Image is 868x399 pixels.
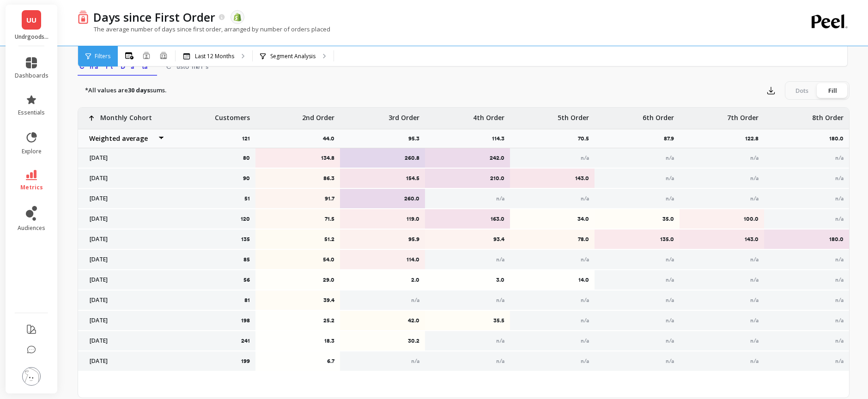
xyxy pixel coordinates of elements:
span: Customers [166,62,208,71]
p: [DATE] [84,357,165,365]
span: n/a [835,358,844,364]
span: n/a [666,195,674,202]
span: n/a [835,256,844,263]
p: [DATE] [84,175,165,182]
p: [DATE] [84,215,165,223]
span: n/a [750,256,759,263]
div: Fill [817,83,848,98]
p: 134.8 [261,154,335,162]
span: n/a [835,297,844,303]
span: n/a [411,358,419,364]
p: 85 [243,256,250,263]
p: 120 [241,215,250,223]
p: 154.5 [346,175,419,182]
p: 3.0 [431,276,504,284]
span: essentials [18,109,45,116]
p: [DATE] [84,337,165,345]
p: 5th Order [558,108,589,122]
span: n/a [835,175,844,181]
span: n/a [750,175,759,181]
p: 71.5 [261,215,335,223]
span: n/a [496,256,504,263]
span: n/a [411,297,419,303]
span: n/a [750,155,759,161]
p: [DATE] [84,317,165,324]
p: 42.0 [346,317,419,324]
p: 7th Order [727,108,759,122]
span: n/a [581,317,589,324]
p: Undrgoods UAE [15,33,49,41]
p: 6th Order [643,108,674,122]
span: n/a [835,216,844,222]
span: n/a [835,317,844,324]
p: 51.2 [261,236,335,243]
p: 81 [244,296,250,304]
p: 44.0 [323,135,340,142]
p: *All values are sums. [85,86,166,95]
span: metrics [20,184,43,191]
span: n/a [496,195,504,202]
p: 114.3 [492,135,510,142]
p: [DATE] [84,236,165,243]
p: 210.0 [431,175,504,182]
img: header icon [78,10,89,24]
span: n/a [666,155,674,161]
p: 135 [241,236,250,243]
p: [DATE] [84,296,165,304]
span: n/a [496,297,504,303]
span: explore [22,148,42,155]
p: 122.8 [745,135,764,142]
span: n/a [666,317,674,324]
p: 34.0 [516,215,589,223]
p: 121 [242,135,255,142]
img: api.shopify.svg [233,13,242,21]
span: n/a [581,297,589,303]
p: 51 [244,195,250,202]
span: n/a [666,256,674,263]
span: n/a [666,338,674,344]
p: 35.0 [601,215,674,223]
span: n/a [835,195,844,202]
p: 35.5 [431,317,504,324]
p: 143.0 [686,236,759,243]
span: n/a [750,297,759,303]
span: dashboards [15,72,49,79]
span: n/a [750,317,759,324]
p: 135.0 [601,236,674,243]
div: Dots [787,83,817,98]
span: n/a [666,277,674,283]
p: 2.0 [346,276,419,284]
span: n/a [750,338,759,344]
p: 30.2 [346,337,419,345]
p: 87.9 [664,135,680,142]
p: 18.3 [261,337,335,345]
p: [DATE] [84,256,165,263]
p: 93.4 [431,236,504,243]
p: Segment Analysis [270,53,316,60]
p: The average number of days since first order, arranged by number of orders placed [78,25,330,33]
span: n/a [835,277,844,283]
strong: 30 days [128,86,150,94]
span: n/a [835,338,844,344]
span: n/a [496,338,504,344]
span: n/a [496,358,504,364]
p: 199 [241,357,250,365]
p: 91.7 [261,195,335,202]
p: 86.3 [261,175,335,182]
span: n/a [581,195,589,202]
p: 56 [243,276,250,284]
p: 70.5 [578,135,595,142]
span: n/a [581,338,589,344]
span: n/a [750,195,759,202]
p: 29.0 [261,276,335,284]
span: n/a [666,358,674,364]
span: Chart Data [79,62,155,71]
p: 180.0 [770,236,844,243]
p: 95.3 [408,135,425,142]
span: n/a [666,297,674,303]
span: audiences [18,224,45,232]
p: 14.0 [516,276,589,284]
p: 260.0 [346,195,419,202]
p: [DATE] [84,154,165,162]
p: Monthly Cohort [100,108,152,122]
